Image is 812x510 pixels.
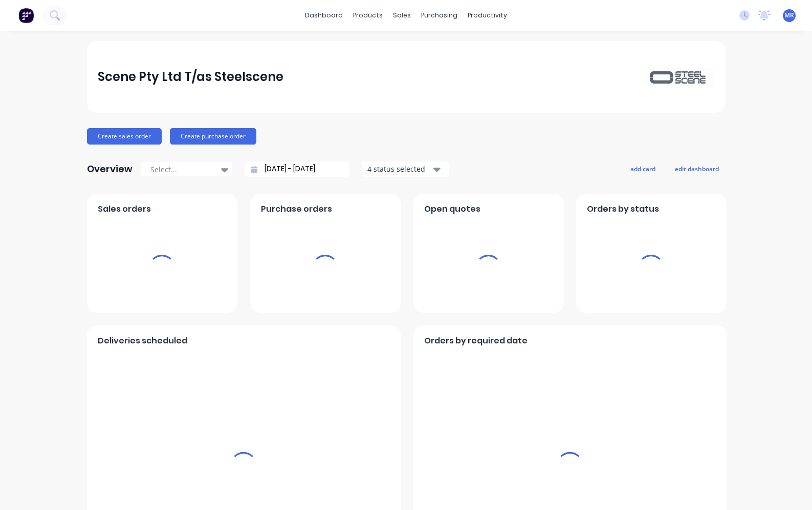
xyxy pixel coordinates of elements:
button: edit dashboard [668,162,726,175]
span: Purchase orders [261,203,332,215]
img: Scene Pty Ltd T/as Steelscene [643,68,714,86]
button: add card [624,162,662,175]
button: 4 status selected [362,161,449,177]
span: Orders by required date [424,335,528,347]
span: Deliveries scheduled [98,335,187,347]
div: Overview [87,159,133,179]
button: Create purchase order [170,128,256,145]
div: products [348,8,388,23]
div: productivity [463,8,512,23]
span: MR [784,11,794,20]
img: Factory [18,8,34,23]
button: Create sales order [87,128,162,145]
div: sales [388,8,416,23]
div: Scene Pty Ltd T/as Steelscene [98,67,283,87]
div: 4 status selected [367,164,432,174]
div: purchasing [416,8,463,23]
a: dashboard [300,8,348,23]
span: Open quotes [424,203,480,215]
span: Orders by status [587,203,659,215]
span: Sales orders [98,203,151,215]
